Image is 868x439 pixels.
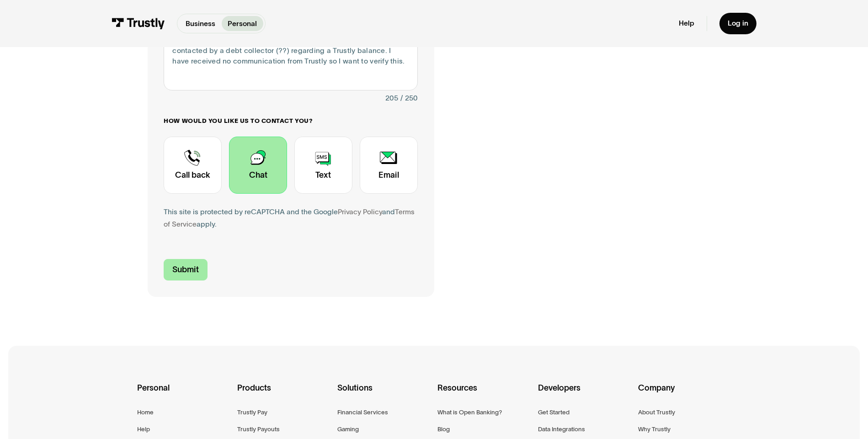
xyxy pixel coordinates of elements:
[337,424,359,434] a: Gaming
[679,19,694,28] a: Help
[338,208,382,216] a: Privacy Policy
[164,117,417,125] label: How would you like us to contact you?
[237,424,280,434] a: Trustly Payouts
[337,381,430,407] div: Solutions
[137,424,150,434] a: Help
[228,18,257,29] p: Personal
[638,407,675,418] a: About Trustly
[180,16,222,31] a: Business
[538,407,570,418] a: Get Started
[438,381,531,407] div: Resources
[337,407,388,418] a: Financial Services
[137,381,230,407] div: Personal
[638,381,731,407] div: Company
[400,92,418,105] div: / 250
[164,259,208,280] input: Submit
[164,206,417,231] div: This site is protected by reCAPTCHA and the Google and apply.
[538,424,585,434] a: Data Integrations
[164,208,415,228] a: Terms of Service
[538,381,631,407] div: Developers
[222,16,263,31] a: Personal
[137,407,154,418] a: Home
[438,424,450,434] a: Blog
[237,407,267,418] a: Trustly Pay
[237,381,330,407] div: Products
[719,13,756,34] a: Log in
[112,18,165,29] img: Trustly Logo
[186,18,215,29] p: Business
[438,407,502,418] a: What is Open Banking?
[638,424,671,434] a: Why Trustly
[728,19,748,28] div: Log in
[385,92,398,105] div: 205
